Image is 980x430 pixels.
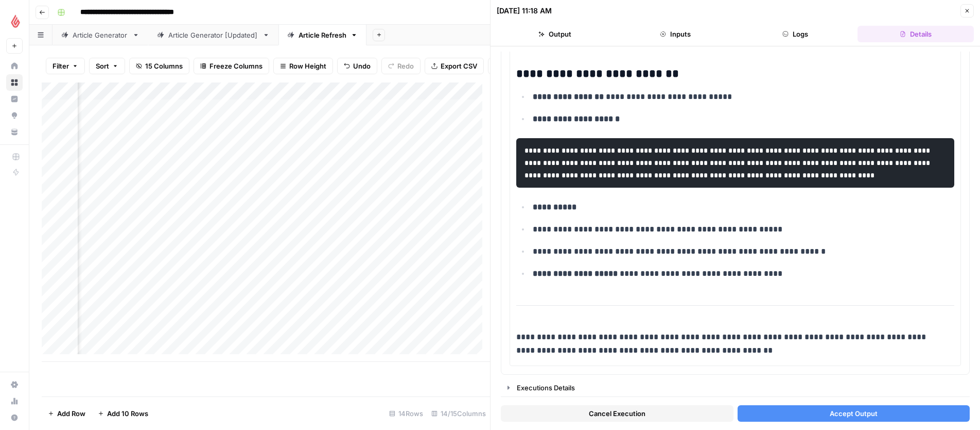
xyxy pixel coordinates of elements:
[42,405,92,422] button: Add Row
[497,26,613,42] button: Output
[129,58,189,74] button: 15 Columns
[427,405,490,422] div: 14/15 Columns
[89,58,125,74] button: Sort
[6,74,23,91] a: Browse
[830,408,878,419] span: Accept Output
[738,26,854,42] button: Logs
[299,30,346,40] div: Article Refresh
[6,376,23,393] a: Settings
[57,408,85,419] span: Add Row
[441,61,477,71] span: Export CSV
[501,379,969,396] button: Executions Details
[6,107,23,124] a: Opportunities
[6,393,23,409] a: Usage
[168,30,258,40] div: Article Generator [Updated]
[148,25,278,45] a: Article Generator [Updated]
[397,61,414,71] span: Redo
[6,12,25,30] img: Lightspeed Logo
[92,405,154,422] button: Add 10 Rows
[857,26,974,42] button: Details
[52,25,148,45] a: Article Generator
[145,61,183,71] span: 15 Columns
[738,405,970,422] button: Accept Output
[6,409,23,426] button: Help + Support
[209,61,262,71] span: Freeze Columns
[617,26,733,42] button: Inputs
[194,58,269,74] button: Freeze Columns
[6,91,23,107] a: Insights
[6,58,23,74] a: Home
[73,30,128,40] div: Article Generator
[385,405,427,422] div: 14 Rows
[589,408,645,419] span: Cancel Execution
[46,58,85,74] button: Filter
[381,58,421,74] button: Redo
[6,124,23,140] a: Your Data
[289,61,326,71] span: Row Height
[273,58,333,74] button: Row Height
[107,408,148,419] span: Add 10 Rows
[497,6,552,16] div: [DATE] 11:18 AM
[501,405,733,422] button: Cancel Execution
[96,61,109,71] span: Sort
[517,383,963,393] div: Executions Details
[6,8,23,34] button: Workspace: Lightspeed
[278,25,366,45] a: Article Refresh
[337,58,377,74] button: Undo
[52,61,69,71] span: Filter
[425,58,484,74] button: Export CSV
[353,61,371,71] span: Undo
